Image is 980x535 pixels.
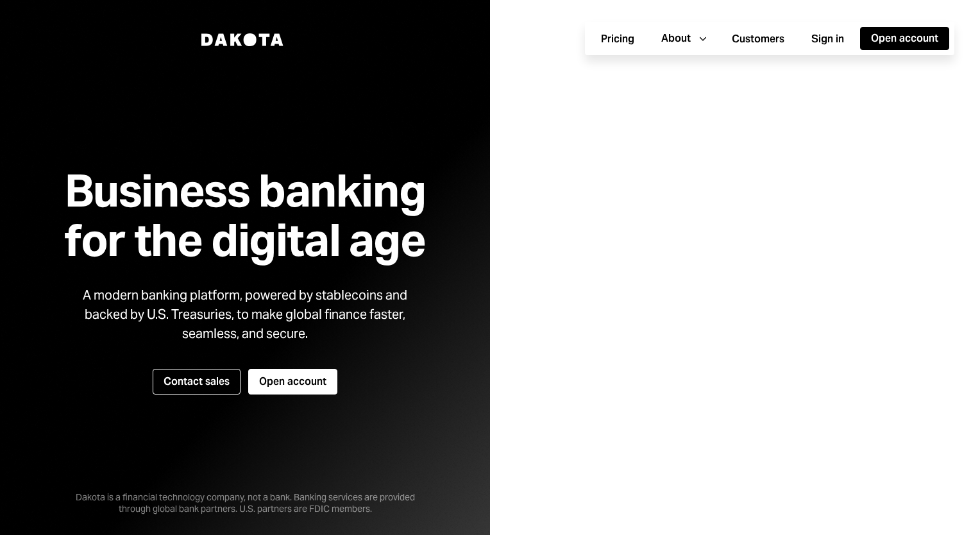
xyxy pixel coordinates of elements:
[800,26,855,51] a: Sign in
[153,369,241,395] button: Contact sales
[72,285,418,343] div: A modern banking platform, powered by stablecoins and backed by U.S. Treasuries, to make global f...
[661,31,691,46] div: About
[53,471,437,514] div: Dakota is a financial technology company, not a bank. Banking services are provided through globa...
[721,28,795,51] button: Customers
[650,27,716,50] button: About
[721,26,795,51] a: Customers
[590,28,645,51] button: Pricing
[248,369,337,395] button: Open account
[590,26,645,51] a: Pricing
[860,27,949,50] button: Open account
[49,166,441,265] h1: Business banking for the digital age
[800,28,855,51] button: Sign in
